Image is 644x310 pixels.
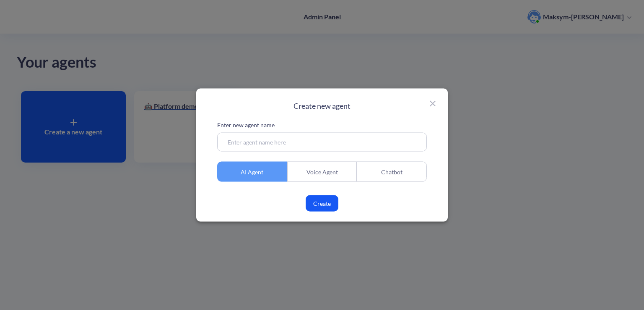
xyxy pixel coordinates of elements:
[306,195,338,212] button: Create
[287,162,357,182] div: Voice Agent
[217,101,427,110] h2: Create new agent
[217,162,287,182] div: AI Agent
[357,162,427,182] div: Chatbot
[217,133,427,152] input: Enter agent name here
[217,121,427,129] p: Enter new agent name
